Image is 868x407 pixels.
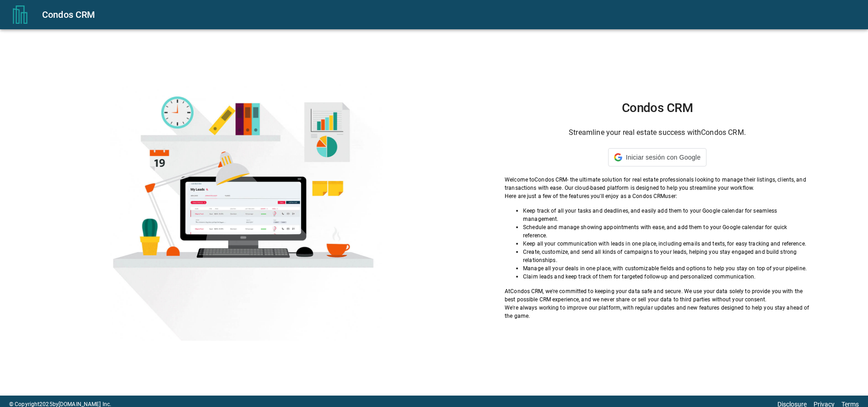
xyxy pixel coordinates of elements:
span: Iniciar sesión con Google [626,154,701,161]
p: At Condos CRM , we're committed to keeping your data safe and secure. We use your data solely to ... [505,287,810,304]
p: Here are just a few of the features you'll enjoy as a Condos CRM user: [505,192,810,200]
p: Claim leads and keep track of them for targeted follow-up and personalized communication. [523,273,810,281]
p: Manage all your deals in one place, with customizable fields and options to help you stay on top ... [523,264,810,273]
h6: Streamline your real estate success with Condos CRM . [505,126,810,139]
p: Keep track of all your tasks and deadlines, and easily add them to your Google calendar for seaml... [523,207,810,223]
div: Iniciar sesión con Google [608,148,706,166]
p: Welcome to Condos CRM - the ultimate solution for real estate professionals looking to manage the... [505,176,810,192]
p: Schedule and manage showing appointments with ease, and add them to your Google calendar for quic... [523,223,810,240]
p: We're always working to improve our platform, with regular updates and new features designed to h... [505,304,810,320]
div: Condos CRM [42,7,857,22]
h1: Condos CRM [505,101,810,115]
p: Create, customize, and send all kinds of campaigns to your leads, helping you stay engaged and bu... [523,248,810,264]
p: Keep all your communication with leads in one place, including emails and texts, for easy trackin... [523,240,810,248]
